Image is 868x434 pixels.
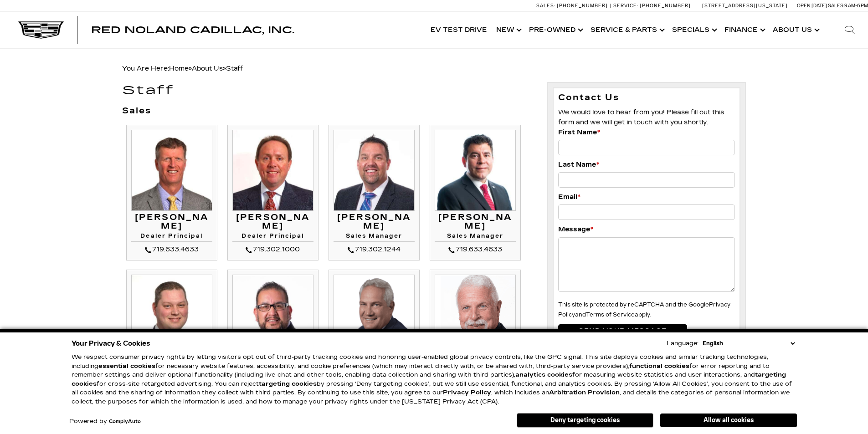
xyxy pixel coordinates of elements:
[334,213,415,231] h3: [PERSON_NAME]
[98,363,155,370] strong: essential cookies
[72,371,786,388] strong: targeting cookies
[169,65,243,72] span: »
[232,213,313,231] h3: [PERSON_NAME]
[515,371,572,378] strong: analytics cookies
[700,339,797,348] select: Language Select
[613,3,638,9] span: Service:
[334,275,415,356] img: Bruce Bettke
[558,324,687,338] input: Send your message
[557,3,608,9] span: [PHONE_NUMBER]
[122,84,534,97] h1: Staff
[558,225,593,235] label: Message
[232,130,313,211] img: Thom Buckley
[334,130,415,211] img: Leif Clinard
[558,108,724,126] span: We would love to hear from you! Please fill out this form and we will get in touch with you shortly.
[720,12,768,48] a: Finance
[517,413,653,428] button: Deny targeting cookies
[131,275,212,356] img: Ryan Gainer
[192,65,223,72] a: About Us
[131,213,212,231] h3: [PERSON_NAME]
[131,233,212,242] h4: Dealer Principal
[536,3,610,8] a: Sales: [PHONE_NUMBER]
[226,65,243,72] span: Staff
[660,414,797,427] button: Allow all cookies
[443,389,491,396] a: Privacy Policy
[334,233,415,242] h4: Sales Manager
[192,65,243,72] span: »
[435,130,516,211] img: Matt Canales
[435,244,516,255] div: 719.633.4633
[91,26,294,35] a: Red Noland Cadillac, Inc.
[558,128,600,138] label: First Name
[109,419,141,424] a: ComplyAuto
[435,213,516,231] h3: [PERSON_NAME]
[72,353,797,406] p: We respect consumer privacy rights by letting visitors opt out of third-party tracking cookies an...
[558,160,599,170] label: Last Name
[232,244,313,255] div: 719.302.1000
[435,275,516,356] img: Jim Williams
[18,21,64,39] img: Cadillac Dark Logo with Cadillac White Text
[558,192,580,202] label: Email
[232,275,313,356] img: Gil Archuleta
[668,12,720,48] a: Specials
[667,341,699,347] div: Language:
[629,363,689,370] strong: functional cookies
[169,65,189,72] a: Home
[334,244,415,255] div: 719.302.1244
[558,301,730,318] a: Privacy Policy
[91,25,294,36] span: Red Noland Cadillac, Inc.
[844,3,868,9] span: 9 AM-6 PM
[122,65,243,72] span: You Are Here:
[435,233,516,242] h4: Sales Manager
[232,233,313,242] h4: Dealer Principal
[586,12,668,48] a: Service & Parts
[797,3,827,9] span: Open [DATE]
[828,3,844,9] span: Sales:
[131,130,212,211] img: Mike Jorgensen
[426,12,492,48] a: EV Test Drive
[549,389,620,396] strong: Arbitration Provision
[122,62,746,75] div: Breadcrumbs
[640,3,691,9] span: [PHONE_NUMBER]
[259,380,317,388] strong: targeting cookies
[610,3,693,8] a: Service: [PHONE_NUMBER]
[536,3,555,9] span: Sales:
[558,301,730,318] small: This site is protected by reCAPTCHA and the Google and apply.
[72,337,150,350] span: Your Privacy & Cookies
[131,244,212,255] div: 719.633.4633
[586,311,635,318] a: Terms of Service
[702,3,788,9] a: [STREET_ADDRESS][US_STATE]
[122,107,534,116] h3: Sales
[558,93,735,103] h3: Contact Us
[524,12,586,48] a: Pre-Owned
[492,12,524,48] a: New
[69,419,141,424] div: Powered by
[768,12,822,48] a: About Us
